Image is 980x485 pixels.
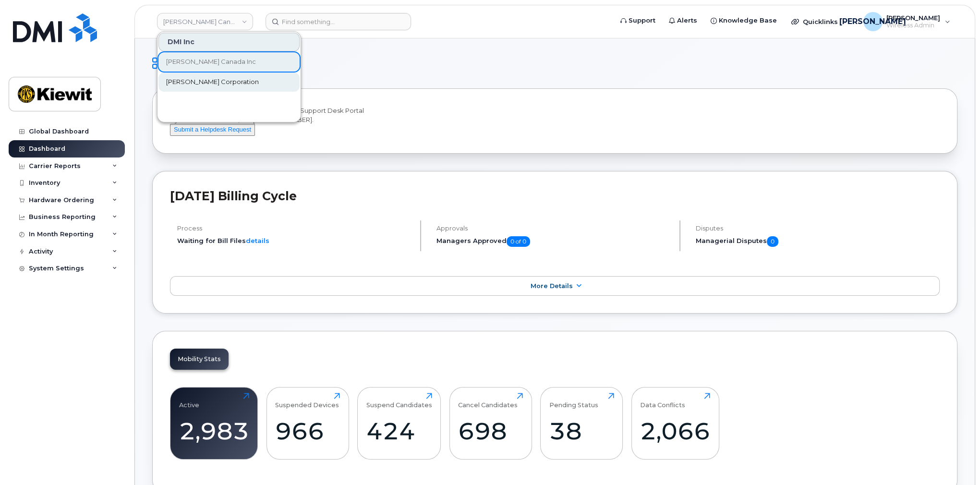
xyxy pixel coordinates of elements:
[531,282,573,290] span: More Details
[549,393,598,409] div: Pending Status
[158,73,300,92] a: [PERSON_NAME] Corporation
[179,417,249,445] div: 2,983
[170,124,255,136] button: Submit a Helpdesk Request
[366,417,432,445] div: 424
[246,237,269,244] a: details
[507,236,530,247] span: 0 of 0
[696,225,940,232] h4: Disputes
[696,236,940,247] h5: Managerial Disputes
[640,393,685,409] div: Data Conflicts
[640,417,710,445] div: 2,066
[549,393,614,454] a: Pending Status38
[458,417,523,445] div: 698
[767,236,778,247] span: 0
[938,443,973,478] iframe: Messenger Launcher
[177,225,412,232] h4: Process
[275,393,339,409] div: Suspended Devices
[166,77,259,87] span: [PERSON_NAME] Corporation
[166,57,256,67] span: [PERSON_NAME] Canada Inc
[170,106,940,136] div: Welcome to the [PERSON_NAME] Mobile Support Desk Portal If you need assistance, call [PHONE_NUMBER].
[549,417,614,445] div: 38
[170,189,940,203] h2: [DATE] Billing Cycle
[158,33,300,51] div: DMI Inc
[436,236,671,247] h5: Managers Approved
[275,393,340,454] a: Suspended Devices966
[458,393,523,454] a: Cancel Candidates698
[436,225,671,232] h4: Approvals
[179,393,249,454] a: Active2,983
[275,417,340,445] div: 966
[170,125,255,133] a: Submit a Helpdesk Request
[366,393,432,454] a: Suspend Candidates424
[158,52,300,72] a: [PERSON_NAME] Canada Inc
[458,393,518,409] div: Cancel Candidates
[640,393,710,454] a: Data Conflicts2,066
[179,393,199,409] div: Active
[366,393,432,409] div: Suspend Candidates
[177,236,412,245] li: Waiting for Bill Files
